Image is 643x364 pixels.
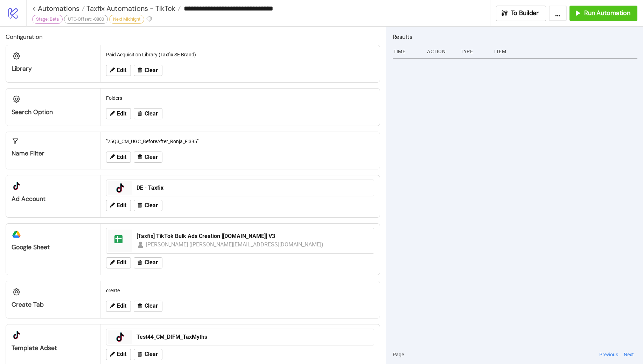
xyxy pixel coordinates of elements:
button: Clear [134,301,162,312]
div: Action [426,45,455,58]
div: create [103,284,377,297]
div: DE - Taxfix [137,184,370,192]
div: Create Tab [12,301,95,309]
div: Type [460,45,489,58]
div: "25Q3_CM_UGC_BeforeAfter_Ronja_F:395" [103,135,377,148]
span: Clear [145,259,158,266]
span: Clear [145,67,158,73]
div: Library [12,65,95,73]
button: Edit [106,65,131,76]
button: Edit [106,301,131,312]
div: [Taxfix] TikTok Bulk Ads Creation [[DOMAIN_NAME]] V3 [137,232,370,240]
span: Clear [145,303,158,309]
div: Paid Acquisition Library (Taxfix SE Brand) [103,48,377,61]
span: Taxfix Automations - TikTok [85,4,175,13]
button: Clear [134,349,162,360]
h2: Results [393,32,637,41]
button: Edit [106,152,131,163]
div: Ad Account [12,195,95,203]
div: Time [393,45,421,58]
div: Item [494,45,637,58]
button: Clear [134,257,162,268]
button: Previous [597,351,620,358]
span: Edit [117,67,126,73]
div: Next Midnight [109,15,144,24]
button: Clear [134,108,162,119]
button: Edit [106,108,131,119]
button: Clear [134,152,162,163]
button: ... [549,6,567,21]
div: Template Adset [12,344,95,352]
span: Edit [117,154,126,160]
span: Clear [145,202,158,209]
button: Clear [134,200,162,211]
h2: Configuration [6,32,380,41]
button: Clear [134,65,162,76]
span: Clear [145,351,158,357]
span: Edit [117,303,126,309]
span: Edit [117,111,126,117]
a: Taxfix Automations - TikTok [85,5,181,12]
span: Edit [117,259,126,266]
span: Page [393,351,404,358]
button: Edit [106,200,131,211]
div: Stage: Beta [32,15,63,24]
div: Google Sheet [12,243,95,251]
div: Test44_CM_DIFM_TaxMyths [137,333,370,341]
div: Folders [103,91,377,105]
a: < Automations [32,5,85,12]
div: UTC-Offset: -0800 [64,15,108,24]
span: Run Automation [584,9,630,17]
div: Name Filter [12,149,95,157]
button: Run Automation [569,6,637,21]
button: To Builder [496,6,546,21]
span: To Builder [511,9,539,17]
div: [PERSON_NAME] ([PERSON_NAME][EMAIL_ADDRESS][DOMAIN_NAME]) [146,240,324,249]
button: Edit [106,257,131,268]
button: Next [622,351,636,358]
span: Clear [145,154,158,160]
button: Edit [106,349,131,360]
span: Edit [117,351,126,357]
div: Search Option [12,108,95,116]
span: Edit [117,202,126,209]
span: Clear [145,111,158,117]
